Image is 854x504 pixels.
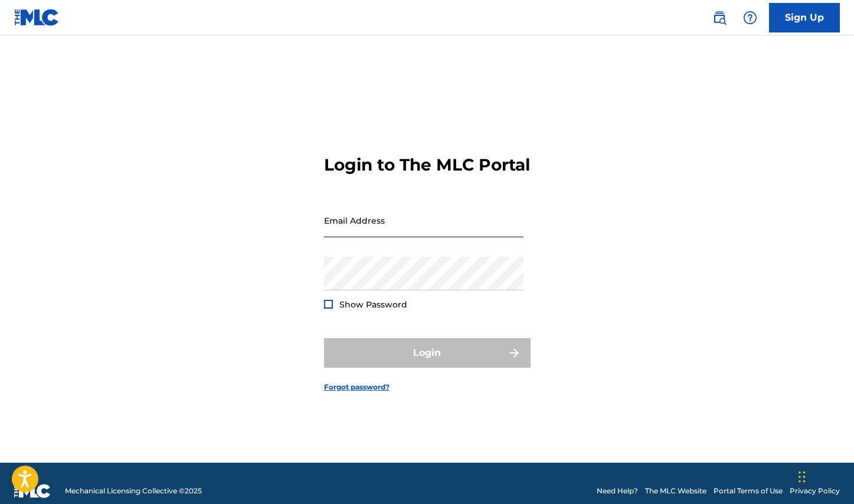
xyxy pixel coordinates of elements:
img: MLC Logo [14,9,60,26]
img: search [712,11,727,25]
a: Privacy Policy [790,486,840,496]
iframe: Chat Widget [795,447,854,504]
a: Need Help? [597,486,638,496]
a: Public Search [708,6,731,30]
div: Drag [799,459,806,495]
h3: Login to The MLC Portal [324,155,530,175]
a: Portal Terms of Use [714,486,783,496]
span: Mechanical Licensing Collective © 2025 [65,486,202,496]
img: help [743,11,757,25]
img: logo [14,484,51,498]
a: Forgot password? [324,382,390,392]
a: The MLC Website [645,486,706,496]
div: Help [738,6,762,30]
span: Show Password [339,299,407,310]
a: Sign Up [769,3,840,32]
